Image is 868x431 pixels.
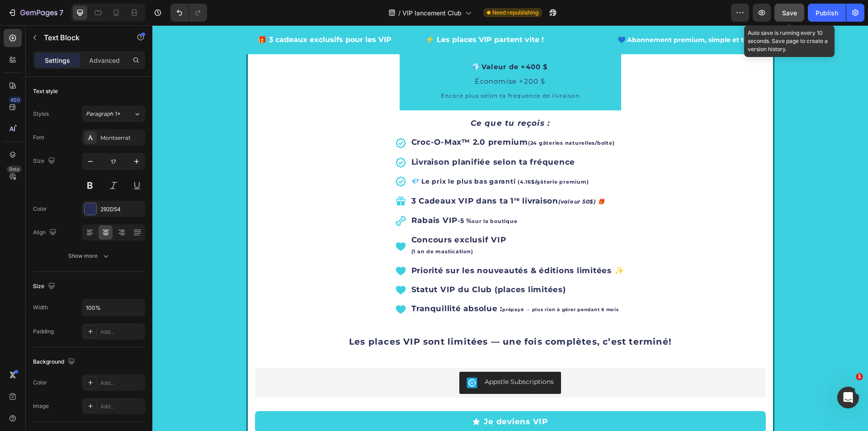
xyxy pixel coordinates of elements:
div: Padding [33,327,54,336]
div: Beta [7,166,22,173]
div: Width [33,303,48,312]
div: Show more [68,251,110,260]
button: 7 [4,4,67,22]
div: Size [33,155,57,167]
div: 292D54 [100,205,143,213]
p: Settings [45,56,70,65]
span: VIP lancement Club [402,8,462,18]
span: sur la boutique [320,193,365,199]
span: 💎 [320,37,396,46]
span: (4.16$/gâterie premium) [365,153,436,160]
button: Publish [808,4,846,22]
div: Size [33,280,57,293]
i: Ce que tu reçois : [318,93,398,102]
span: Need republishing [492,9,538,17]
button: Show more [33,248,145,264]
input: Auto [82,299,145,316]
p: Tranquillité absolue : [259,278,472,290]
i: (valeur 50$) 🎁 [406,173,453,180]
div: Text style [33,87,58,95]
p: Priorité sur les nouveautés & éditions limitées ✨ [259,240,472,251]
div: Image [33,402,49,410]
p: Text Block [44,32,121,43]
div: Montserrat [100,134,143,142]
div: Color [33,205,47,213]
img: AppstleSubscriptions.png [314,352,325,363]
div: 450 [9,96,22,104]
iframe: Design area [152,25,868,431]
button: Je deviens VIP [103,386,613,407]
p: 3 Cadeaux VIP dans ta 1ʳᵉ livraison [259,171,472,182]
span: 💎 Le prix le plus bas garanti [259,152,363,160]
strong: Valeur de +400 $ [329,37,396,46]
span: 1 [856,373,863,380]
p: Livraison planifiée selon ta fréquence [259,132,472,142]
div: Background [33,356,77,368]
div: Align [33,227,58,239]
div: Font [33,133,44,142]
p: Rabais VIP [259,190,472,202]
p: Advanced [89,56,120,65]
div: Add... [100,379,143,387]
button: Paragraph 1* [82,106,145,122]
p: Concours exclusif VIP [259,209,472,232]
div: Appstle Subscriptions [332,352,401,361]
button: Save [774,4,804,22]
p: Statut VIP du Club (places limitées) [259,259,472,270]
span: (24 gâteries naturelles/boîte) [376,114,462,121]
span: Encore plus selon ta fréquence de livraison [288,67,428,74]
div: Color [33,379,47,387]
div: Add... [100,403,143,411]
div: Undo/Redo [170,4,207,22]
span: (1 an de mastication) [259,223,321,229]
iframe: Intercom live chat [837,387,859,408]
p: Croc-O-Max™ 2.0 premium [259,112,472,123]
span: Save [782,9,797,17]
span: / [398,8,401,18]
div: Styles [33,110,49,118]
div: Publish [816,8,838,18]
div: Add... [100,328,143,336]
button: Appstle Subscriptions [307,346,409,368]
div: Je deviens VIP [331,391,396,402]
span: Paragraph 1* [86,110,120,118]
span: Économise +200 $ [322,52,393,60]
p: Les places VIP sont limitées — une fois complètes, c’est terminé! [104,312,613,322]
p: 7 [59,7,63,18]
span: -5 % [305,191,320,199]
span: prépayé → plus rien à gérer pendant 6 mois [350,281,467,287]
